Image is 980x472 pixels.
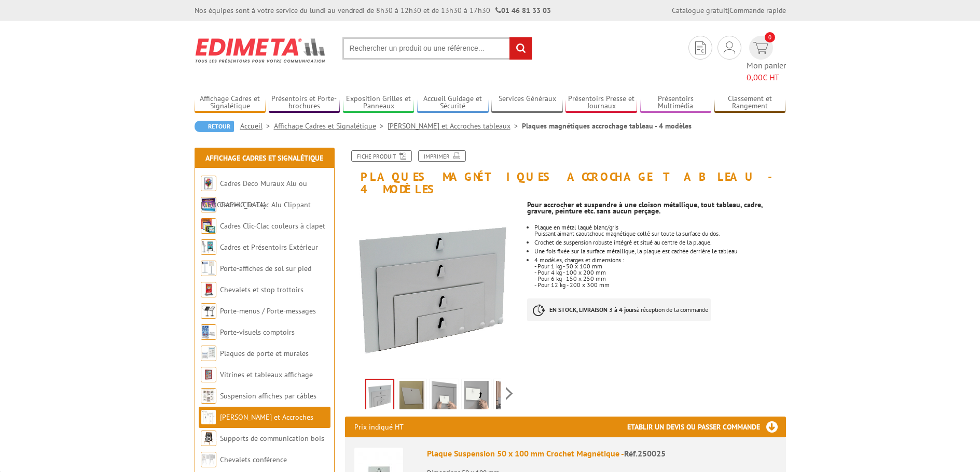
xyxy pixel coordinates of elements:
[427,448,777,460] div: Plaque Suspension 50 x 100 mm Crochet Magnétique -
[220,455,287,464] a: Chevalets conférence
[432,381,457,413] img: 250025_plaque_suspension_crochet_magnetique_1.jpg
[220,434,324,443] a: Supports de communication bois
[495,6,551,15] strong: 01 46 81 33 03
[534,269,785,276] div: - Pour 4 kg - 100 x 200 mm
[765,32,775,42] span: 0
[201,324,216,340] img: Porte-visuels comptoirs
[729,6,786,15] a: Commande rapide
[534,276,785,282] div: - Pour 6 kg - 150 x 250 mm
[534,248,785,254] li: Une fois fixée sur la surface métallique, la plaque est cachée derrière le tableau
[534,257,785,263] div: 4 modèles, charges et dimensions :
[491,94,563,111] a: Services Généraux
[534,282,785,288] div: - Pour 12 kg - 200 x 300 mm
[201,239,216,255] img: Cadres et Présentoirs Extérieur
[195,31,327,69] img: Edimeta
[201,179,307,209] a: Cadres Deco Muraux Alu ou [GEOGRAPHIC_DATA]
[747,72,763,82] span: 0,00
[205,153,323,163] a: Affichage Cadres et Signalétique
[464,381,489,413] img: 250025_plaque_suspension_crochet_magnetique.jpg
[220,264,311,273] a: Porte-affiches de sol sur pied
[343,94,415,111] a: Exposition Grilles et Panneaux
[201,261,216,276] img: Porte-affiches de sol sur pied
[747,71,786,83] span: € HT
[496,381,521,413] img: 250027_plaque_suspension_magnetique_tableau.jpg
[337,150,794,195] h1: Plaques magnétiques accrochage tableau - 4 modèles
[274,121,388,131] a: Affichage Cadres et Signalétique
[201,367,216,382] img: Vitrines et tableaux affichage
[220,349,309,358] a: Plaques de porte et murales
[418,150,466,162] a: Imprimer
[747,60,786,83] span: Mon panier
[534,224,785,231] p: Plaque en métal laqué blanc/gris
[714,94,786,111] a: Classement et Rangement
[240,121,274,131] a: Accueil
[549,306,637,313] strong: EN STOCK, LIVRAISON 3 à 4 jours
[624,448,666,459] span: Réf.250025
[388,121,522,131] a: [PERSON_NAME] et Accroches tableaux
[366,380,393,412] img: 250025_250026_250027_250028_plaque_magnetique_3.jpg
[220,327,295,337] a: Porte-visuels comptoirs
[220,306,316,316] a: Porte-menus / Porte-messages
[220,221,325,231] a: Cadres Clic-Clac couleurs à clapet
[522,121,692,131] li: Plaques magnétiques accrochage tableau - 4 modèles
[509,37,532,60] input: rechercher
[565,94,637,111] a: Présentoirs Presse et Journaux
[195,121,234,132] a: Retour
[534,239,785,246] li: Crochet de suspension robuste intégré et situé au centre de la plaque.
[351,150,412,162] a: Fiche produit
[201,303,216,319] img: Porte-menus / Porte-messages
[417,94,489,111] a: Accueil Guidage et Sécurité
[195,94,266,111] a: Affichage Cadres et Signalétique
[201,282,216,297] img: Chevalets et stop trottoirs
[201,218,216,234] img: Cadres Clic-Clac couleurs à clapet
[342,37,532,60] input: Rechercher un produit ou une référence...
[534,231,785,237] p: Puissant aimant caoutchouc magnétique collé sur toute la surface du dos.
[724,41,735,54] img: devis rapide
[220,370,313,379] a: Vitrines et tableaux affichage
[399,381,424,413] img: 250025_250026_250027_250028_plaque_magnetique_montage.gif
[504,385,514,402] span: Next
[345,201,520,375] img: 250025_250026_250027_250028_plaque_magnetique_3.jpg
[220,200,311,209] a: Cadres Clic-Clac Alu Clippant
[201,346,216,361] img: Plaques de porte et murales
[527,200,763,216] strong: Pour accrocher et suspendre à une cloison métallique, tout tableau, cadre, gravure, peinture etc....
[672,6,728,15] a: Catalogue gratuit
[269,94,340,111] a: Présentoirs et Porte-brochures
[753,42,768,54] img: devis rapide
[527,298,711,321] p: à réception de la commande
[747,36,786,83] a: devis rapide 0 Mon panier 0,00€ HT
[201,388,216,404] img: Suspension affiches par câbles
[534,263,785,269] div: - Pour 1 kg - 50 x 100 mm
[201,409,216,425] img: Cimaises et Accroches tableaux
[201,452,216,467] img: Chevalets conférence
[627,417,786,437] h3: Etablir un devis ou passer commande
[201,412,313,443] a: [PERSON_NAME] et Accroches tableaux
[220,285,303,294] a: Chevalets et stop trottoirs
[201,176,216,191] img: Cadres Deco Muraux Alu ou Bois
[695,41,706,54] img: devis rapide
[672,5,786,16] div: |
[195,5,551,16] div: Nos équipes sont à votre service du lundi au vendredi de 8h30 à 12h30 et de 13h30 à 17h30
[354,417,404,437] p: Prix indiqué HT
[640,94,712,111] a: Présentoirs Multimédia
[220,242,318,252] a: Cadres et Présentoirs Extérieur
[220,391,316,401] a: Suspension affiches par câbles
